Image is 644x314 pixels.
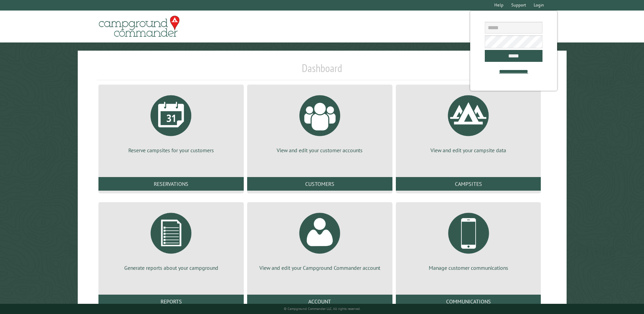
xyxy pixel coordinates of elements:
[98,177,244,191] a: Reservations
[396,177,541,191] a: Campsites
[247,295,392,308] a: Account
[284,307,361,311] small: © Campground Commander LLC. All rights reserved.
[255,146,384,154] p: View and edit your customer accounts
[396,295,541,308] a: Communications
[97,62,547,80] h1: Dashboard
[255,208,384,272] a: View and edit your Campground Commander account
[107,146,236,154] p: Reserve campsites for your customers
[255,90,384,154] a: View and edit your customer accounts
[97,13,182,40] img: Campground Commander
[404,146,533,154] p: View and edit your campsite data
[247,177,392,191] a: Customers
[98,295,244,308] a: Reports
[107,264,236,272] p: Generate reports about your campground
[404,208,533,272] a: Manage customer communications
[255,264,384,272] p: View and edit your Campground Commander account
[404,264,533,272] p: Manage customer communications
[107,90,236,154] a: Reserve campsites for your customers
[404,90,533,154] a: View and edit your campsite data
[107,208,236,272] a: Generate reports about your campground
